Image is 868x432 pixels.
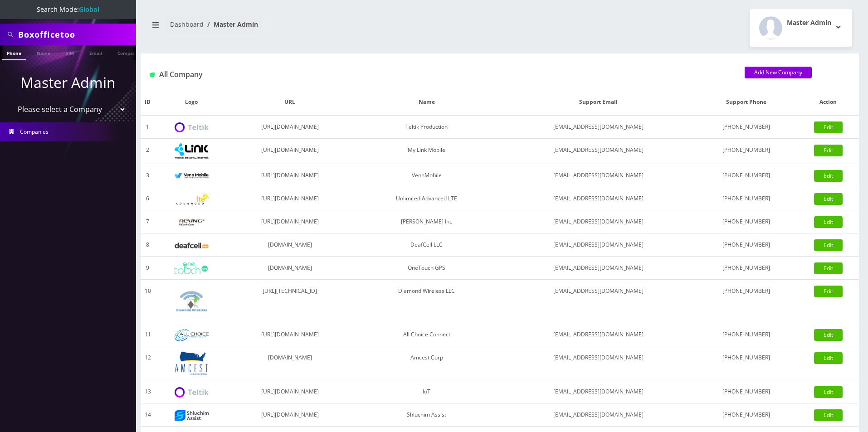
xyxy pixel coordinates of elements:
[141,116,155,139] td: 1
[351,89,502,116] th: Name
[695,403,797,427] td: [PHONE_NUMBER]
[141,380,155,403] td: 13
[150,73,155,78] img: All Company
[170,20,204,29] a: Dashboard
[502,380,695,403] td: [EMAIL_ADDRESS][DOMAIN_NAME]
[502,346,695,380] td: [EMAIL_ADDRESS][DOMAIN_NAME]
[502,257,695,280] td: [EMAIL_ADDRESS][DOMAIN_NAME]
[502,403,695,427] td: [EMAIL_ADDRESS][DOMAIN_NAME]
[228,164,352,187] td: [URL][DOMAIN_NAME]
[141,257,155,280] td: 9
[141,233,155,257] td: 8
[502,280,695,323] td: [EMAIL_ADDRESS][DOMAIN_NAME]
[228,257,352,280] td: [DOMAIN_NAME]
[695,233,797,257] td: [PHONE_NUMBER]
[175,351,209,375] img: Amcest Corp
[351,139,502,164] td: My Link Mobile
[175,243,209,248] img: DeafCell LLC
[141,139,155,164] td: 2
[695,280,797,323] td: [PHONE_NUMBER]
[228,116,352,139] td: [URL][DOMAIN_NAME]
[787,19,831,27] h2: Master Admin
[175,122,209,133] img: Teltik Production
[141,164,155,187] td: 3
[814,329,843,341] a: Edit
[61,45,78,59] a: SIM
[150,70,731,79] h1: All Company
[228,346,352,380] td: [DOMAIN_NAME]
[502,139,695,164] td: [EMAIL_ADDRESS][DOMAIN_NAME]
[155,89,228,116] th: Logo
[695,323,797,346] td: [PHONE_NUMBER]
[351,233,502,257] td: DeafCell LLC
[141,187,155,210] td: 6
[351,257,502,280] td: OneTouch GPS
[695,257,797,280] td: [PHONE_NUMBER]
[351,210,502,233] td: [PERSON_NAME] Inc
[814,193,843,205] a: Edit
[228,187,352,210] td: [URL][DOMAIN_NAME]
[695,210,797,233] td: [PHONE_NUMBER]
[37,5,99,14] span: Search Mode:
[175,143,209,159] img: My Link Mobile
[141,346,155,380] td: 12
[695,89,797,116] th: Support Phone
[351,380,502,403] td: IoT
[351,280,502,323] td: Diamond Wireless LLC
[32,45,55,59] a: Name
[79,5,99,14] strong: Global
[798,89,859,116] th: Action
[141,210,155,233] td: 7
[814,262,843,274] a: Edit
[814,409,843,421] a: Edit
[2,45,26,60] a: Phone
[228,403,352,427] td: [URL][DOMAIN_NAME]
[204,19,258,29] li: Master Admin
[175,173,209,179] img: VennMobile
[502,116,695,139] td: [EMAIL_ADDRESS][DOMAIN_NAME]
[141,323,155,346] td: 11
[814,145,843,156] a: Edit
[695,116,797,139] td: [PHONE_NUMBER]
[141,280,155,323] td: 10
[113,45,143,59] a: Company
[814,386,843,398] a: Edit
[502,89,695,116] th: Support Email
[141,89,155,116] th: ID
[18,26,134,43] input: Search All Companies
[814,216,843,228] a: Edit
[175,329,209,341] img: All Choice Connect
[351,346,502,380] td: Amcest Corp
[351,323,502,346] td: All Choice Connect
[351,187,502,210] td: Unlimited Advanced LTE
[502,210,695,233] td: [EMAIL_ADDRESS][DOMAIN_NAME]
[175,284,209,318] img: Diamond Wireless LLC
[228,323,352,346] td: [URL][DOMAIN_NAME]
[228,280,352,323] td: [URL][TECHNICAL_ID]
[750,9,852,47] button: Master Admin
[695,164,797,187] td: [PHONE_NUMBER]
[695,346,797,380] td: [PHONE_NUMBER]
[228,380,352,403] td: [URL][DOMAIN_NAME]
[141,403,155,427] td: 14
[502,233,695,257] td: [EMAIL_ADDRESS][DOMAIN_NAME]
[20,128,49,136] span: Companies
[175,194,209,205] img: Unlimited Advanced LTE
[814,121,843,133] a: Edit
[228,139,352,164] td: [URL][DOMAIN_NAME]
[175,387,209,398] img: IoT
[228,89,352,116] th: URL
[351,403,502,427] td: Shluchim Assist
[228,233,352,257] td: [DOMAIN_NAME]
[502,164,695,187] td: [EMAIL_ADDRESS][DOMAIN_NAME]
[228,210,352,233] td: [URL][DOMAIN_NAME]
[814,170,843,182] a: Edit
[502,187,695,210] td: [EMAIL_ADDRESS][DOMAIN_NAME]
[695,380,797,403] td: [PHONE_NUMBER]
[695,187,797,210] td: [PHONE_NUMBER]
[351,116,502,139] td: Teltik Production
[502,323,695,346] td: [EMAIL_ADDRESS][DOMAIN_NAME]
[175,410,209,421] img: Shluchim Assist
[745,67,812,78] a: Add New Company
[85,45,107,59] a: Email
